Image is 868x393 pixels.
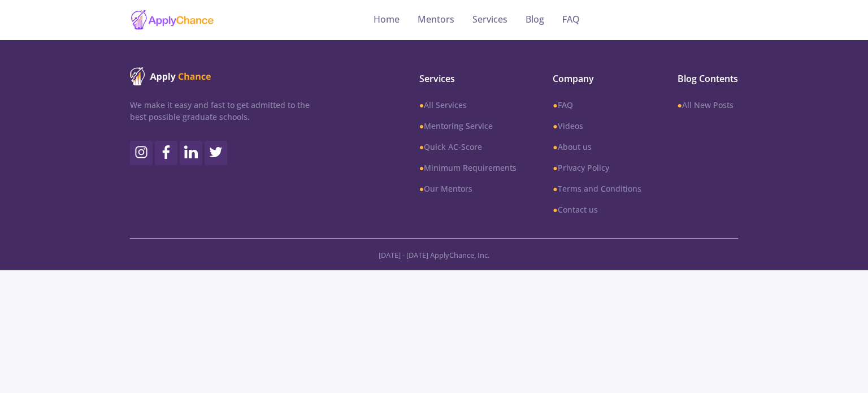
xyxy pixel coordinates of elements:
[419,183,424,194] b: ●
[419,162,424,173] b: ●
[419,141,424,152] b: ●
[419,141,517,153] a: ●Quick AC-Score
[678,99,738,111] a: ●All New Posts
[130,99,310,123] p: We make it easy and fast to get admitted to the best possible graduate schools.
[553,162,557,173] b: ●
[419,72,517,85] span: Services
[419,162,517,174] a: ●Minimum Requirements
[419,183,517,195] a: ●Our Mentors
[553,141,557,152] b: ●
[678,72,738,85] span: Blog Contents
[130,67,211,85] img: ApplyChance logo
[678,100,682,110] b: ●
[553,204,557,215] b: ●
[553,183,557,194] b: ●
[379,250,489,260] span: [DATE] - [DATE] ApplyChance, Inc.
[419,120,424,131] b: ●
[553,120,641,132] a: ●Videos
[419,99,517,111] a: ●All Services
[553,204,641,215] a: ●Contact us
[553,183,641,195] a: ●Terms and Conditions
[553,72,641,85] span: Company
[130,9,215,31] img: applychance logo
[553,141,641,153] a: ●About us
[419,120,517,132] a: ●Mentoring Service
[553,162,641,174] a: ●Privacy Policy
[553,100,557,110] b: ●
[553,120,557,131] b: ●
[553,99,641,111] a: ●FAQ
[419,100,424,110] b: ●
